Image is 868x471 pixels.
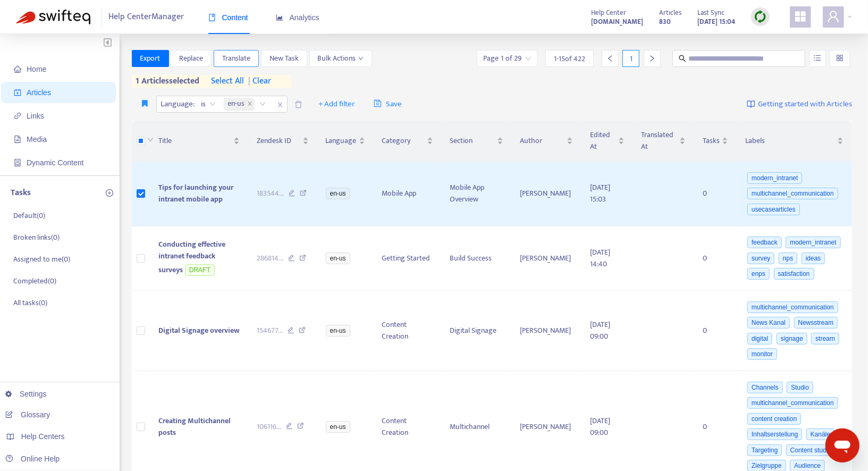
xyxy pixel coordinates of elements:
[294,100,302,108] span: delete
[786,237,840,248] span: modern_intranet
[747,301,838,313] span: multichannel_communication
[224,98,255,111] span: en-us
[273,98,287,111] span: close
[5,390,47,398] a: Settings
[737,121,852,162] th: Labels
[633,121,695,162] th: Translated At
[622,50,639,67] div: 1
[185,264,215,276] span: DRAFT
[648,55,656,62] span: right
[179,53,203,64] span: Replace
[554,53,585,64] span: 1 - 15 of 422
[591,16,643,28] strong: [DOMAIN_NAME]
[512,121,582,162] th: Author
[794,10,807,23] span: appstore
[269,53,299,64] span: New Task
[779,253,797,264] span: nps
[827,10,840,23] span: user
[512,162,582,226] td: [PERSON_NAME]
[659,7,681,19] span: Articles
[747,204,800,215] span: usecasearticles
[366,96,410,113] button: saveSave
[442,226,512,291] td: Build Success
[787,382,813,393] span: Studio
[374,99,382,107] span: save
[642,129,678,153] span: Translated At
[679,55,686,62] span: search
[745,135,835,147] span: Labels
[276,13,319,22] span: Analytics
[590,181,610,205] span: [DATE] 15:03
[158,238,225,276] span: Conducting effective intranet feedback surveys
[512,291,582,371] td: [PERSON_NAME]
[806,428,835,440] span: Kanäle
[591,15,643,28] a: [DOMAIN_NAME]
[27,112,44,120] span: Links
[310,96,363,113] button: + Add filter
[697,16,735,28] strong: [DATE] 15:04
[247,101,252,107] span: close
[747,428,802,440] span: Inhaltserstellung
[590,246,610,270] span: [DATE] 14:40
[326,188,350,199] span: en-us
[747,268,770,280] span: enps
[14,159,21,166] span: container
[14,65,21,73] span: home
[747,237,782,248] span: feedback
[747,317,790,329] span: News Kanal
[309,50,372,67] button: Bulk Actionsdown
[257,135,300,147] span: Zendesk ID
[14,112,21,120] span: link
[442,162,512,226] td: Mobile App Overview
[450,135,495,147] span: Section
[326,325,350,337] span: en-us
[158,415,231,439] span: Creating Multichannel posts
[747,100,755,108] img: image-link
[214,50,259,67] button: Translate
[810,50,826,67] button: unordered-list
[777,333,807,344] span: signage
[747,397,838,409] span: multichannel_communication
[5,410,50,419] a: Glossary
[694,121,737,162] th: Tasks
[13,254,70,265] p: Assigned to me ( 0 )
[442,121,512,162] th: Section
[747,348,777,360] span: monitor
[222,53,250,64] span: Translate
[794,317,838,329] span: Newsstream
[374,291,442,371] td: Content Creation
[132,75,200,88] span: 1 articles selected
[374,226,442,291] td: Getting Started
[694,162,737,226] td: 0
[171,50,212,67] button: Replace
[326,421,350,433] span: en-us
[358,56,364,61] span: down
[582,121,633,162] th: Edited At
[13,297,47,308] p: All tasks ( 0 )
[811,333,839,344] span: stream
[659,16,671,28] strong: 830
[512,226,582,291] td: [PERSON_NAME]
[132,50,169,67] button: Export
[106,189,113,197] span: plus-circle
[109,7,184,27] span: Help Center Manager
[382,135,425,147] span: Category
[140,53,161,64] span: Export
[27,135,47,144] span: Media
[257,188,284,199] span: 183544 ...
[228,98,245,111] span: en-us
[694,291,737,371] td: 0
[317,121,374,162] th: Language
[245,75,271,88] span: clear
[747,382,783,393] span: Channels
[747,413,801,425] span: content creation
[27,158,83,167] span: Dynamic Content
[150,121,248,162] th: Title
[747,172,802,184] span: modern_intranet
[703,135,720,147] span: Tasks
[27,65,46,73] span: Home
[27,88,51,97] span: Articles
[318,98,355,111] span: + Add filter
[147,137,154,143] span: down
[747,188,838,199] span: multichannel_communication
